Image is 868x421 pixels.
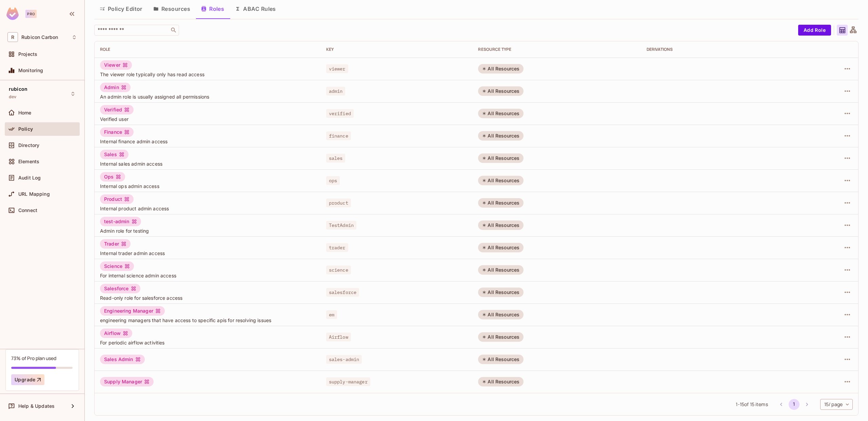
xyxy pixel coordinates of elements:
span: finance [326,131,351,140]
div: All Resources [478,377,524,386]
div: Engineering Manager [100,306,165,316]
span: Internal sales admin access [100,161,315,167]
div: Trader [100,239,131,249]
span: rubicon [9,86,27,92]
div: Sales Admin [100,355,145,364]
button: page 1 [789,399,800,410]
span: Audit Log [18,175,41,181]
span: Elements [18,159,39,164]
div: All Resources [478,198,524,208]
div: Pro [25,10,37,18]
span: An admin role is usually assigned all permissions [100,93,315,100]
div: Role [100,47,315,52]
div: Key [326,47,468,52]
span: URL Mapping [18,191,50,197]
div: 15 / page [820,399,853,410]
div: 73% of Pro plan used [11,355,56,361]
button: Resources [148,0,196,17]
span: Airflow [326,333,351,341]
div: RESOURCE TYPE [478,47,635,52]
div: Admin [100,83,131,92]
div: Ops [100,172,125,182]
span: viewer [326,64,348,73]
span: 1 - 15 of 15 items [736,401,768,408]
div: Supply Manager [100,377,154,386]
span: sales-admin [326,355,362,364]
div: All Resources [478,243,524,252]
span: em [326,310,337,319]
span: Home [18,110,32,115]
div: Airflow [100,329,132,338]
div: Verified [100,105,134,114]
span: The viewer role typically only has read access [100,71,315,78]
span: ops [326,176,340,185]
div: All Resources [478,220,524,230]
span: sales [326,154,346,163]
button: Roles [196,0,230,17]
div: Viewer [100,60,132,70]
span: trader [326,243,348,252]
span: Connect [18,208,37,213]
div: All Resources [478,288,524,297]
span: TestAdmin [326,221,356,230]
button: Policy Editor [94,0,148,17]
img: SReyMgAAAABJRU5ErkJggg== [6,7,19,20]
button: Add Role [798,25,831,36]
div: All Resources [478,86,524,96]
span: For periodic airflow activities [100,339,315,346]
button: Upgrade [11,374,44,385]
span: Internal finance admin access [100,138,315,145]
span: R [7,32,18,42]
div: All Resources [478,265,524,275]
span: engineering managers that have access to specific apis for resolving issues [100,317,315,323]
span: dev [9,94,16,100]
div: Derivations [647,47,788,52]
div: All Resources [478,64,524,73]
span: For internal science admin access [100,272,315,279]
div: All Resources [478,332,524,342]
span: Internal ops admin access [100,183,315,189]
button: ABAC Rules [230,0,281,17]
nav: pagination navigation [775,399,813,410]
span: Help & Updates [18,403,55,409]
span: salesforce [326,288,359,297]
span: Verified user [100,116,315,122]
span: Directory [18,143,39,148]
span: product [326,198,351,207]
span: supply-manager [326,377,370,386]
span: Internal trader admin access [100,250,315,256]
div: All Resources [478,131,524,141]
div: All Resources [478,153,524,163]
span: Read-only role for salesforce access [100,295,315,301]
div: Finance [100,127,134,137]
span: verified [326,109,354,118]
div: Product [100,194,134,204]
div: All Resources [478,176,524,185]
div: All Resources [478,310,524,319]
span: Policy [18,126,33,132]
span: Admin role for testing [100,228,315,234]
div: All Resources [478,355,524,364]
div: Salesforce [100,284,140,293]
span: Internal product admin access [100,205,315,212]
div: test-admin [100,217,141,226]
span: Projects [18,51,37,57]
span: admin [326,87,346,96]
span: Workspace: Rubicon Carbon [21,35,58,40]
span: Monitoring [18,68,43,73]
div: Sales [100,150,129,159]
span: science [326,266,351,274]
div: All Resources [478,109,524,118]
div: Science [100,261,134,271]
